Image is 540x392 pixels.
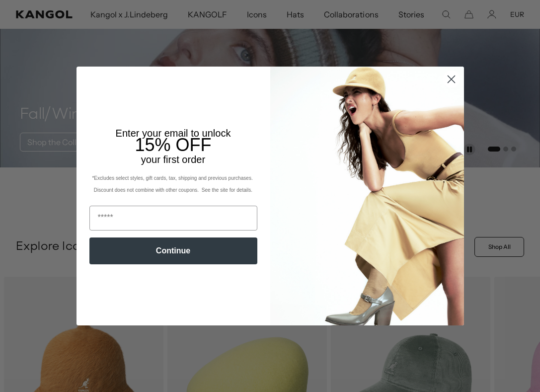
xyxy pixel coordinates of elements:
[89,237,257,264] button: Continue
[135,135,211,155] span: 15% OFF
[270,67,464,325] img: 93be19ad-e773-4382-80b9-c9d740c9197f.jpeg
[443,71,460,88] button: Close dialog
[89,206,257,231] input: Email
[92,175,254,193] span: *Excludes select styles, gift cards, tax, shipping and previous purchases. Discount does not comb...
[141,154,205,165] span: your first order
[116,128,231,139] span: Enter your email to unlock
